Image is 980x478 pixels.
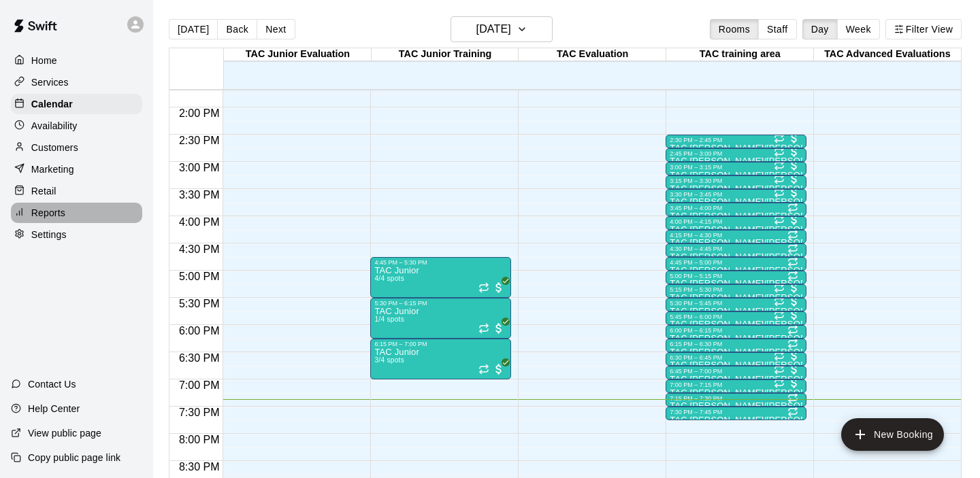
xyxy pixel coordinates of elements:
span: 4/4 spots filled [374,275,404,282]
div: 3:30 PM – 3:45 PM [670,191,802,198]
div: 3:15 PM – 3:30 PM [670,177,802,184]
span: Recurring event [787,392,798,403]
span: All customers have paid [787,362,801,376]
p: Help Center [28,402,80,415]
div: 3:45 PM – 4:00 PM: TAC Tom/Mike [666,203,806,216]
span: 2:00 PM [176,107,223,119]
p: Calendar [31,97,73,111]
span: All customers have paid [787,349,801,362]
div: 2:30 PM – 2:45 PM: TAC Tom/Mike [666,135,806,148]
span: Recurring event [787,202,798,213]
span: All customers have paid [787,145,801,158]
span: Recurring event [787,338,798,349]
div: 3:45 PM – 4:00 PM [670,205,802,211]
div: 4:30 PM – 4:45 PM [670,245,802,252]
span: 7:30 PM [176,407,223,418]
h6: [DATE] [476,20,511,39]
p: Services [31,75,69,89]
span: All customers have paid [787,172,801,186]
p: Contact Us [28,377,76,391]
a: Availability [11,116,142,136]
span: Recurring event [787,270,798,281]
span: Recurring event [774,160,785,171]
span: Recurring event [774,133,785,143]
div: 7:30 PM – 7:45 PM: TAC Todd/Brad [666,407,806,420]
div: 7:00 PM – 7:15 PM: TAC Todd/Brad [666,379,806,393]
div: 5:00 PM – 5:15 PM [670,273,802,279]
div: 6:30 PM – 6:45 PM [670,354,802,361]
div: 6:30 PM – 6:45 PM: TAC Todd/Brad [666,352,806,366]
div: 6:15 PM – 6:30 PM: TAC Todd/Brad [666,339,806,352]
a: Customers [11,137,142,158]
span: 6:00 PM [176,325,223,337]
span: All customers have paid [787,131,801,145]
span: 3:30 PM [176,189,223,201]
div: 5:15 PM – 5:30 PM [670,286,802,293]
button: Week [837,19,880,39]
div: 3:00 PM – 3:15 PM [670,164,802,171]
button: [DATE] [451,16,553,42]
div: Marketing [11,159,142,180]
span: 3:00 PM [176,162,223,173]
div: 3:30 PM – 3:45 PM: TAC Tom/Mike [666,189,806,203]
span: All customers have paid [787,281,801,294]
button: Back [217,19,257,39]
div: 6:00 PM – 6:15 PM [670,327,802,334]
a: Reports [11,203,142,223]
span: Recurring event [774,364,785,375]
div: 6:00 PM – 6:15 PM: TAC Todd/Brad [666,325,806,339]
span: Recurring event [774,309,785,320]
button: [DATE] [169,19,218,39]
p: Settings [31,228,67,241]
button: Next [257,19,295,39]
div: 6:15 PM – 7:00 PM: TAC Junior [370,339,511,379]
span: 4:30 PM [176,243,223,255]
span: Recurring event [774,187,785,198]
p: Customers [31,141,78,154]
span: Recurring event [774,146,785,157]
p: Home [31,54,57,67]
button: add [841,418,944,451]
div: Home [11,50,142,71]
div: 5:30 PM – 5:45 PM [670,300,802,307]
a: Settings [11,224,142,245]
span: Recurring event [774,377,785,388]
span: 8:30 PM [176,461,223,473]
div: 5:30 PM – 6:15 PM [374,300,507,307]
span: All customers have paid [492,322,506,335]
button: Filter View [885,19,962,39]
div: TAC Junior Evaluation [224,48,372,61]
div: 2:45 PM – 3:00 PM [670,150,802,157]
span: 5:30 PM [176,298,223,309]
span: Recurring event [787,256,798,267]
div: Services [11,72,142,92]
span: Recurring event [478,282,489,293]
span: All customers have paid [492,362,506,376]
span: Recurring event [787,406,798,417]
a: Calendar [11,94,142,114]
div: TAC Evaluation [519,48,666,61]
div: 4:45 PM – 5:00 PM [670,259,802,266]
div: 4:15 PM – 4:30 PM: TAC Tom/Mike [666,230,806,243]
div: 4:00 PM – 4:15 PM [670,218,802,225]
span: Recurring event [774,350,785,361]
div: 6:15 PM – 7:00 PM [374,341,507,347]
span: 5:00 PM [176,271,223,282]
p: Copy public page link [28,451,120,464]
a: Retail [11,181,142,201]
button: Day [802,19,838,39]
div: TAC Advanced Evaluations [814,48,962,61]
span: Recurring event [478,364,489,375]
div: 7:00 PM – 7:15 PM [670,381,802,388]
div: 7:30 PM – 7:45 PM [670,409,802,415]
div: 5:30 PM – 6:15 PM: TAC Junior [370,298,511,339]
div: 4:45 PM – 5:30 PM: TAC Junior [370,257,511,298]
span: Recurring event [774,296,785,307]
span: Recurring event [774,214,785,225]
div: 5:45 PM – 6:00 PM: TAC Todd/Brad [666,311,806,325]
span: Recurring event [478,323,489,334]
